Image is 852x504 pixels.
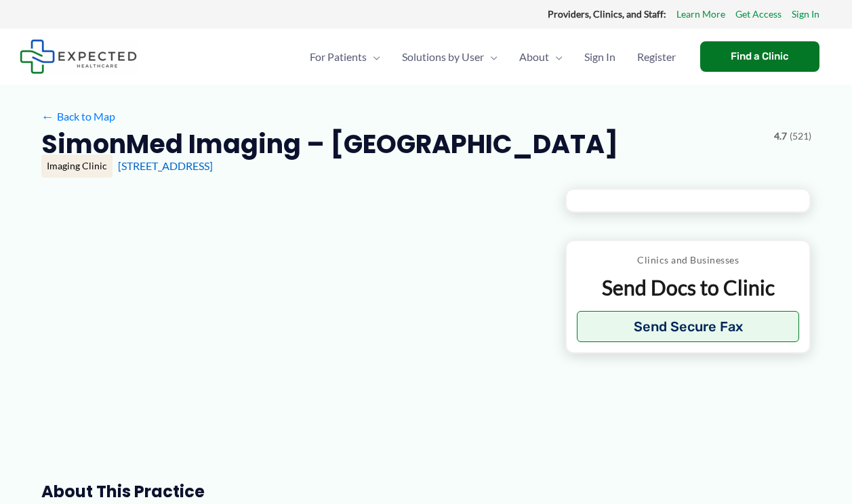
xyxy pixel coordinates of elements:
[577,251,800,269] p: Clinics and Businesses
[41,154,113,177] div: Imaging Clinic
[735,5,782,23] a: Get Access
[774,127,787,145] span: 4.7
[118,159,213,172] a: [STREET_ADDRESS]
[676,5,725,23] a: Learn More
[549,33,563,81] span: Menu Toggle
[41,106,115,127] a: ←Back to Map
[41,110,54,123] span: ←
[626,33,687,81] a: Register
[637,33,676,81] span: Register
[508,33,573,81] a: AboutMenu Toggle
[20,39,137,74] img: Expected Healthcare Logo - side, dark font, small
[484,33,498,81] span: Menu Toggle
[700,41,819,72] a: Find a Clinic
[41,127,618,161] h2: SimonMed Imaging – [GEOGRAPHIC_DATA]
[299,33,391,81] a: For PatientsMenu Toggle
[41,481,544,502] h3: About this practice
[577,311,800,342] button: Send Secure Fax
[402,33,484,81] span: Solutions by User
[584,33,615,81] span: Sign In
[391,33,508,81] a: Solutions by UserMenu Toggle
[299,33,687,81] nav: Primary Site Navigation
[519,33,549,81] span: About
[573,33,626,81] a: Sign In
[548,8,666,20] strong: Providers, Clinics, and Staff:
[790,127,811,145] span: (521)
[310,33,367,81] span: For Patients
[367,33,380,81] span: Menu Toggle
[792,5,819,23] a: Sign In
[577,274,800,301] p: Send Docs to Clinic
